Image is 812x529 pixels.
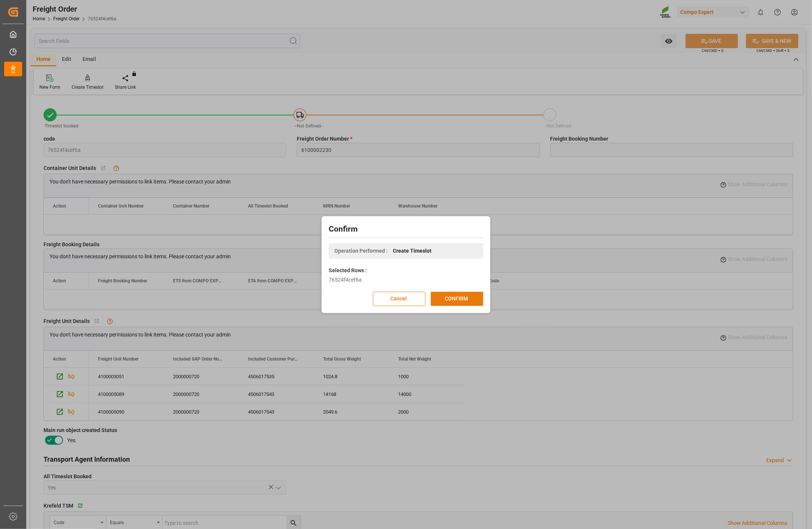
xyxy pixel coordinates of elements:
button: Cancel [373,292,426,306]
div: 76524f4cef6a [329,276,483,284]
label: Selected Rows : [329,267,367,274]
span: Create Timeslot [393,247,432,255]
button: CONFIRM [431,292,483,306]
h2: Confirm [329,223,483,235]
span: Operation Performed : [334,247,388,255]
